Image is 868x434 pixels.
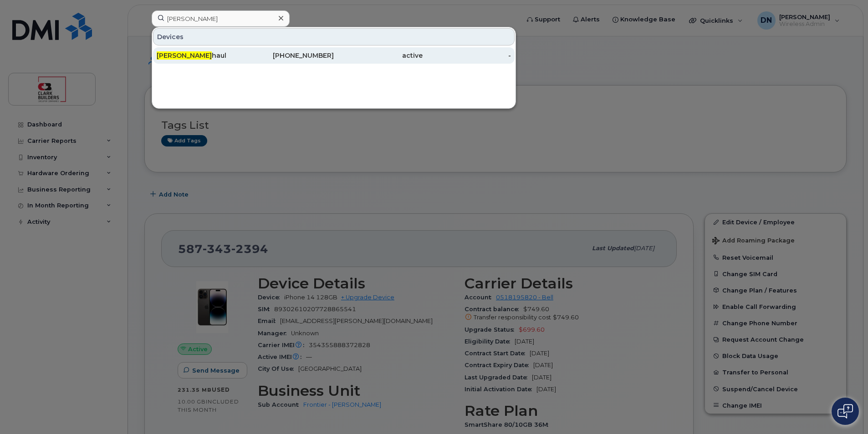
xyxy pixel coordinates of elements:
div: - [423,51,511,60]
div: Devices [153,28,515,45]
a: [PERSON_NAME]haul[PHONE_NUMBER]active- [153,47,515,64]
div: haul [157,51,245,60]
span: [PERSON_NAME] [157,51,212,60]
img: Open chat [837,404,853,419]
div: [PHONE_NUMBER] [245,51,334,60]
div: active [334,51,423,60]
